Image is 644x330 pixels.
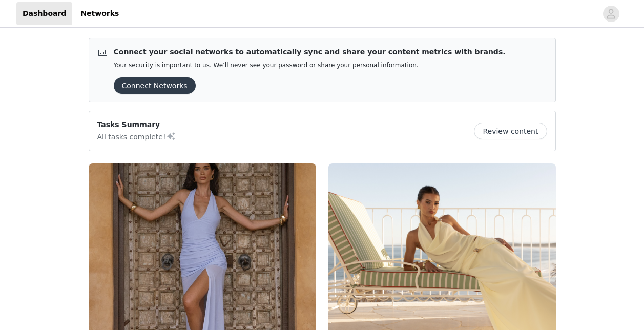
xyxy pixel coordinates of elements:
[97,119,176,130] p: Tasks Summary
[16,2,72,25] a: Dashboard
[474,123,547,139] button: Review content
[114,77,196,94] button: Connect Networks
[606,6,616,22] div: avatar
[114,61,506,69] p: Your security is important to us. We’ll never see your password or share your personal information.
[114,47,506,57] p: Connect your social networks to automatically sync and share your content metrics with brands.
[97,130,176,142] p: All tasks complete!
[74,2,125,25] a: Networks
